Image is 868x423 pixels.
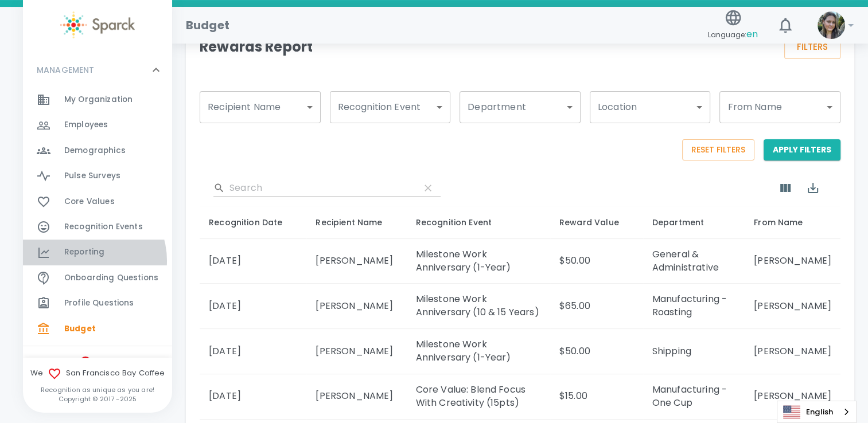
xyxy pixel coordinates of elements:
td: [DATE] [200,329,306,374]
a: Onboarding Questions [23,265,172,291]
td: Shipping [643,329,745,374]
button: Language:en [703,5,762,46]
td: [PERSON_NAME] [306,329,406,374]
td: [PERSON_NAME] [745,374,840,419]
span: Budget [64,323,96,335]
span: Pulse Surveys [64,170,120,182]
div: CONTENT2 [23,346,172,381]
p: MANAGEMENT [37,64,95,76]
a: Demographics [23,138,172,163]
div: Recognition Event [416,216,541,229]
td: [PERSON_NAME] [745,238,840,284]
h1: Budget [186,16,229,34]
div: Recognition Date [209,216,297,229]
span: Recognition Events [64,221,143,233]
td: [PERSON_NAME] [306,284,406,329]
button: Apply Filters [764,139,840,160]
span: 2 [80,357,91,368]
span: My Organization [64,94,133,105]
span: We San Francisco Bay Coffee [23,367,172,381]
td: Milestone Work Anniversary (10 & 15 Years) [407,284,550,329]
button: Export [799,174,827,202]
div: From Name [754,216,831,229]
p: Copyright © 2017 - 2025 [23,394,172,404]
div: Language [777,401,857,423]
td: Manufacturing - Roasting [643,284,745,329]
span: Reporting [64,246,104,258]
a: Budget [23,316,172,342]
img: Picture of Mackenzie [818,11,845,39]
span: Language: [708,27,758,42]
td: [PERSON_NAME] [745,284,840,329]
span: Onboarding Questions [64,272,158,284]
a: My Organization [23,87,172,112]
td: $65.00 [550,284,643,329]
button: Show Columns [772,174,799,202]
svg: Search [213,182,225,194]
span: en [746,28,758,41]
img: Sparck logo [60,11,135,38]
a: Profile Questions [23,291,172,316]
a: Pulse Surveys [23,163,172,189]
p: Recognition as unique as you are! [23,385,172,394]
td: Milestone Work Anniversary (1-Year) [407,329,550,374]
span: Demographics [64,145,126,156]
td: [PERSON_NAME] [306,238,406,284]
a: English [777,401,856,422]
td: [DATE] [200,238,306,284]
td: Milestone Work Anniversary (1-Year) [407,238,550,284]
td: [PERSON_NAME] [306,374,406,419]
a: Reporting [23,240,172,265]
div: Reward Value [559,216,634,229]
a: Recognition Events [23,214,172,240]
span: Core Values [64,196,115,207]
button: Filters [784,35,840,59]
span: Employees [64,119,108,131]
td: Manufacturing - One Cup [643,374,745,419]
div: MANAGEMENT [23,87,172,346]
td: General & Administrative [643,238,745,284]
aside: Language selected: English [777,401,857,423]
td: Core Value: Blend Focus With Creativity (15pts) [407,374,550,419]
td: [DATE] [200,374,306,419]
div: Recipient Name [316,216,397,229]
td: [DATE] [200,284,306,329]
a: Sparck logo [23,11,172,38]
span: Profile Questions [64,297,134,309]
button: Reset Filters [682,139,754,160]
td: [PERSON_NAME] [745,329,840,374]
div: Department [652,216,735,229]
div: MANAGEMENT [23,53,172,87]
input: Search [229,179,411,197]
h4: Rewards Report [200,38,780,56]
td: $50.00 [550,329,643,374]
td: $50.00 [550,238,643,284]
a: Employees [23,112,172,138]
td: $15.00 [550,374,643,419]
a: Core Values [23,189,172,214]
